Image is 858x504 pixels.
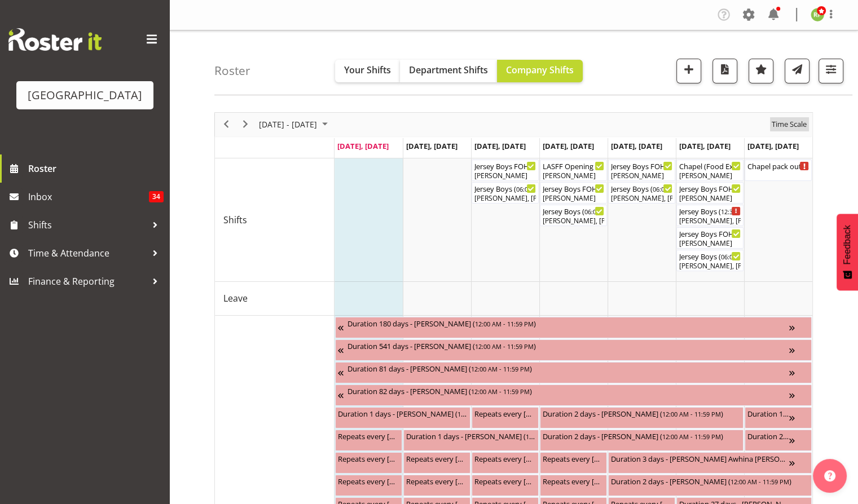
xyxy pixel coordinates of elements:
[403,475,470,496] div: Unavailability"s event - Repeats every monday, tuesday, wednesday, thursday, friday, saturday, su...
[472,160,539,181] div: Shifts"s event - Jersey Boys FOHM shift Begin From Wednesday, September 24, 2025 at 5:15:00 PM GM...
[679,250,741,262] div: Jersey Boys ( )
[679,216,741,226] div: [PERSON_NAME], [PERSON_NAME], [PERSON_NAME], [PERSON_NAME], [PERSON_NAME], [PERSON_NAME]
[543,193,604,204] div: [PERSON_NAME]
[540,452,607,474] div: Unavailability"s event - Repeats every monday, tuesday, wednesday, thursday, friday, saturday, su...
[28,160,164,177] span: Roster
[28,87,142,104] div: [GEOGRAPHIC_DATA]
[474,141,526,151] span: [DATE], [DATE]
[347,385,789,396] div: Duration 82 days - [PERSON_NAME] ( )
[676,59,701,83] button: Add a new shift
[543,205,604,216] div: Jersey Boys ( )
[676,160,743,181] div: Shifts"s event - Chapel (Food Experience / Party) Cargo Shed Begin From Saturday, September 27, 2...
[543,453,604,464] div: Repeats every [DATE], [DATE], [DATE], [DATE], [DATE], [DATE], [DATE] - [PERSON_NAME] ( )
[471,387,530,396] span: 12:00 AM - 11:59 PM
[747,408,789,419] div: Duration 18 days - [PERSON_NAME] ( )
[679,160,741,171] div: Chapel (Food Experience / Party) Cargo Shed ( )
[214,64,250,77] h4: Roster
[223,291,248,305] span: Leave
[611,171,672,181] div: [PERSON_NAME]
[223,213,247,227] span: Shifts
[337,141,389,151] span: [DATE], [DATE]
[406,430,536,441] div: Duration 1 days - [PERSON_NAME] ( )
[335,339,812,361] div: Unavailability"s event - Duration 541 days - Thomas Bohanna Begin From Tuesday, July 8, 2025 at 1...
[238,117,253,131] button: Next
[475,319,534,328] span: 12:00 AM - 11:59 PM
[335,384,812,406] div: Unavailability"s event - Duration 82 days - David Fourie Begin From Wednesday, August 20, 2025 at...
[335,317,812,338] div: Unavailability"s event - Duration 180 days - Katrina Luca Begin From Friday, July 4, 2025 at 12:0...
[611,160,672,171] div: Jersey Boys FOHM shift ( )
[662,432,721,441] span: 12:00 AM - 11:59 PM
[28,245,147,262] span: Time & Attendance
[474,193,536,204] div: [PERSON_NAME], [PERSON_NAME], [PERSON_NAME], [PERSON_NAME], [PERSON_NAME], [PERSON_NAME], [PERSON...
[406,475,468,487] div: Repeats every [DATE], [DATE], [DATE], [DATE], [DATE], [DATE], [DATE] - [PERSON_NAME] ( )
[611,193,672,204] div: [PERSON_NAME], [PERSON_NAME], [PERSON_NAME], [PERSON_NAME], [PERSON_NAME], [PERSON_NAME], [PERSON...
[608,475,812,496] div: Unavailability"s event - Duration 2 days - Amy Duncanson Begin From Friday, September 26, 2025 at...
[749,59,773,83] button: Highlight an important date within the roster.
[255,113,335,136] div: September 22 - 28, 2025
[540,205,607,226] div: Shifts"s event - Jersey Boys Begin From Thursday, September 25, 2025 at 6:00:00 PM GMT+12:00 Ends...
[747,160,809,171] div: Chapel pack out ( )
[662,409,721,418] span: 12:00 AM - 11:59 PM
[28,273,147,290] span: Finance & Reporting
[771,117,808,131] span: Time Scale
[611,475,809,487] div: Duration 2 days - [PERSON_NAME] ( )
[28,216,147,233] span: Shifts
[608,160,675,181] div: Shifts"s event - Jersey Boys FOHM shift Begin From Friday, September 26, 2025 at 5:15:00 PM GMT+1...
[543,216,604,226] div: [PERSON_NAME], [PERSON_NAME], [PERSON_NAME], [PERSON_NAME], [PERSON_NAME], [PERSON_NAME], [PERSON...
[608,452,812,474] div: Unavailability"s event - Duration 3 days - Bobby-Lea Awhina Cassidy Begin From Friday, September ...
[653,184,711,193] span: 06:00 PM - 10:10 PM
[676,182,743,204] div: Shifts"s event - Jersey Boys FOHM shift Begin From Saturday, September 27, 2025 at 11:45:00 AM GM...
[215,282,335,316] td: Leave resource
[406,453,468,464] div: Repeats every [DATE], [DATE], [DATE], [DATE] - [PERSON_NAME] ( )
[584,207,643,216] span: 06:00 PM - 10:10 PM
[403,430,539,451] div: Unavailability"s event - Duration 1 days - Hanna Peters Begin From Tuesday, September 23, 2025 at...
[745,430,812,451] div: Unavailability"s event - Duration 2 days - Elea Hargreaves Begin From Sunday, September 28, 2025 ...
[335,452,402,474] div: Unavailability"s event - Repeats every monday, tuesday, saturday, sunday - Dion Stewart Begin Fro...
[837,214,858,290] button: Feedback - Show survey
[472,182,539,204] div: Shifts"s event - Jersey Boys Begin From Wednesday, September 24, 2025 at 6:00:00 PM GMT+12:00 End...
[611,183,672,194] div: Jersey Boys ( )
[516,184,575,193] span: 06:00 PM - 10:10 PM
[526,432,584,441] span: 12:00 AM - 11:59 PM
[338,453,399,464] div: Repeats every [DATE], [DATE], [DATE], [DATE] - [PERSON_NAME] ( )
[347,340,789,351] div: Duration 541 days - [PERSON_NAME] ( )
[335,362,812,383] div: Unavailability"s event - Duration 81 days - Grace Cavell Begin From Thursday, July 17, 2025 at 12...
[506,64,574,76] span: Company Shifts
[540,160,607,181] div: Shifts"s event - LASFF Opening night (Film festival) Cargo Shed Begin From Thursday, September 25...
[679,193,741,204] div: [PERSON_NAME]
[219,117,234,131] button: Previous
[406,141,457,151] span: [DATE], [DATE]
[471,364,530,373] span: 12:00 AM - 11:59 PM
[474,171,536,181] div: [PERSON_NAME]
[472,407,539,428] div: Unavailability"s event - Repeats every wednesday - Fiona Macnab Begin From Wednesday, September 2...
[679,228,741,239] div: Jersey Boys FOHM shift ( )
[335,430,402,451] div: Unavailability"s event - Repeats every monday - Dillyn Shine Begin From Monday, September 22, 202...
[474,160,536,171] div: Jersey Boys FOHM shift ( )
[347,317,789,329] div: Duration 180 days - [PERSON_NAME] ( )
[543,430,741,441] div: Duration 2 days - [PERSON_NAME] ( )
[338,408,468,419] div: Duration 1 days - [PERSON_NAME] ( )
[347,362,789,374] div: Duration 81 days - [PERSON_NAME] ( )
[543,183,604,194] div: Jersey Boys FOHM shift ( )
[409,64,488,76] span: Department Shifts
[785,59,809,83] button: Send a list of all shifts for the selected filtered period to all rostered employees.
[335,60,400,82] button: Your Shifts
[679,261,741,271] div: [PERSON_NAME], [PERSON_NAME], [PERSON_NAME], [PERSON_NAME], [PERSON_NAME], [PERSON_NAME], [PERSON...
[676,250,743,271] div: Shifts"s event - Jersey Boys Begin From Saturday, September 27, 2025 at 6:00:00 PM GMT+12:00 Ends...
[731,477,789,486] span: 12:00 AM - 11:59 PM
[474,183,536,194] div: Jersey Boys ( )
[497,60,583,82] button: Company Shifts
[457,409,516,418] span: 12:00 AM - 11:59 PM
[811,8,824,21] img: richard-freeman9074.jpg
[474,453,536,464] div: Repeats every [DATE], [DATE], [DATE], [DATE], [DATE], [DATE], [DATE] - [PERSON_NAME] ( )
[745,407,812,428] div: Unavailability"s event - Duration 18 days - Renée Hewitt Begin From Sunday, September 28, 2025 at...
[8,28,102,51] img: Rosterit website logo
[608,182,675,204] div: Shifts"s event - Jersey Boys Begin From Friday, September 26, 2025 at 6:00:00 PM GMT+12:00 Ends A...
[149,191,164,202] span: 34
[611,141,662,151] span: [DATE], [DATE]
[217,113,236,136] div: previous period
[540,430,743,451] div: Unavailability"s event - Duration 2 days - Renée Hewitt Begin From Thursday, September 25, 2025 a...
[472,475,539,496] div: Unavailability"s event - Repeats every wednesday, thursday - Max Allan Begin From Wednesday, Sept...
[543,171,604,181] div: [PERSON_NAME]
[543,160,604,171] div: LASFF Opening night (Film festival) Cargo Shed ( )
